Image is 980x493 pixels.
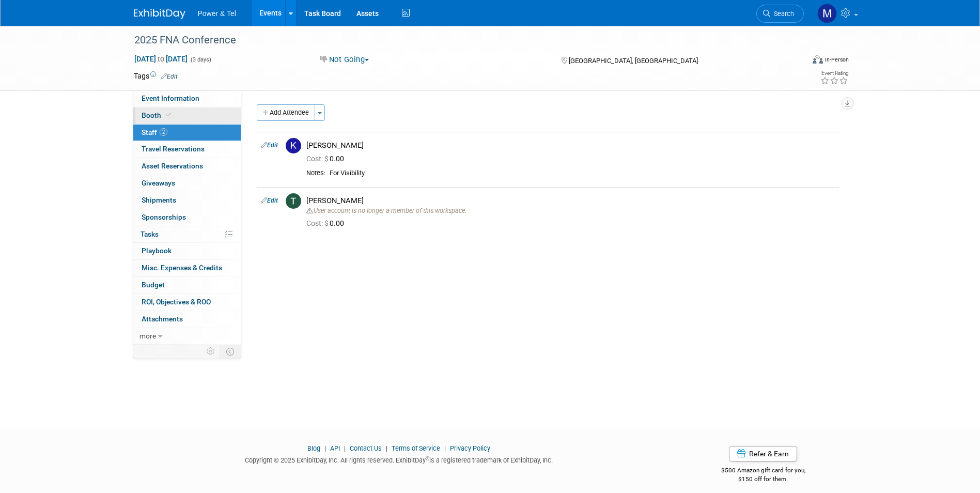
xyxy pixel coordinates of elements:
span: Giveaways [142,179,175,187]
img: ExhibitDay [134,9,185,19]
span: Asset Reservations [142,162,203,170]
span: ROI, Objectives & ROO [142,298,211,306]
div: Notes: [306,169,325,177]
a: Tasks [133,226,241,243]
a: Edit [161,73,178,80]
span: Staff [142,128,167,136]
a: Attachments [133,311,241,328]
a: more [133,328,241,345]
span: Budget [142,281,165,289]
div: $500 Amazon gift card for you, [680,459,847,483]
a: Giveaways [133,175,241,192]
span: Power & Tel [198,9,236,18]
td: Personalize Event Tab Strip [202,345,220,358]
div: [PERSON_NAME] [306,196,835,206]
span: | [383,444,390,452]
span: Event Information [142,94,199,102]
span: Misc. Expenses & Credits [142,264,222,272]
span: Attachments [142,315,183,323]
div: User account is no longer a member of this workspace. [306,206,835,215]
div: Copyright © 2025 ExhibitDay, Inc. All rights reserved. ExhibitDay is a registered trademark of Ex... [134,453,665,465]
span: 0.00 [306,219,348,227]
span: to [156,55,166,63]
a: Refer & Earn [729,446,797,461]
a: Booth [133,107,241,124]
a: Edit [261,197,278,204]
div: $150 off for them. [680,475,847,484]
a: Travel Reservations [133,141,241,158]
span: Sponsorships [142,213,186,221]
img: K.jpg [286,138,301,153]
span: 2 [160,128,167,136]
div: Event Rating [820,71,848,76]
div: In-Person [825,56,849,64]
span: Search [770,10,794,18]
span: [DATE] [DATE] [134,54,188,64]
span: Playbook [142,246,172,255]
a: Budget [133,277,241,294]
span: | [442,444,448,452]
span: 0.00 [306,155,348,163]
div: For Visibility [330,169,835,178]
img: Madalyn Bobbitt [817,4,837,23]
span: [GEOGRAPHIC_DATA], [GEOGRAPHIC_DATA] [569,57,698,65]
a: Asset Reservations [133,158,241,175]
div: [PERSON_NAME] [306,141,835,150]
td: Toggle Event Tabs [220,345,241,358]
sup: ® [426,456,429,461]
span: Shipments [142,196,176,204]
img: Format-Inperson.png [813,55,823,64]
span: Travel Reservations [142,145,205,153]
a: Staff2 [133,125,241,141]
span: more [139,332,156,340]
a: ROI, Objectives & ROO [133,294,241,311]
a: Blog [307,444,320,452]
img: T.jpg [286,193,301,209]
span: Booth [142,111,173,119]
a: Event Information [133,90,241,107]
td: Tags [134,71,178,81]
span: | [322,444,329,452]
a: API [330,444,340,452]
a: Playbook [133,243,241,259]
a: Search [756,5,804,23]
a: Terms of Service [392,444,440,452]
a: Edit [261,142,278,149]
a: Shipments [133,192,241,209]
div: 2025 FNA Conference [131,31,788,50]
span: Cost: $ [306,219,330,227]
a: Sponsorships [133,209,241,226]
span: | [341,444,348,452]
button: Not Going [316,54,373,65]
a: Misc. Expenses & Credits [133,260,241,276]
i: Booth reservation complete [166,112,171,118]
span: (3 days) [190,56,211,63]
button: Add Attendee [257,104,315,121]
div: Event Format [743,54,849,69]
a: Contact Us [350,444,382,452]
span: Cost: $ [306,155,330,163]
span: Tasks [141,230,159,238]
a: Privacy Policy [450,444,490,452]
